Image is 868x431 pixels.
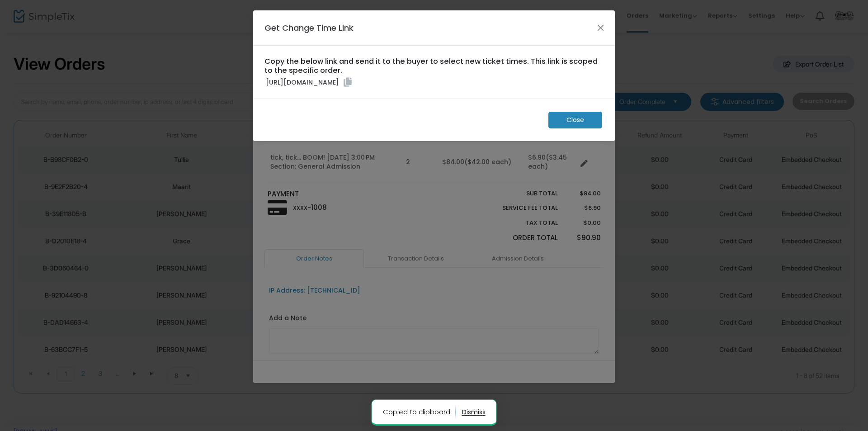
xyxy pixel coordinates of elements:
label: [URL][DOMAIN_NAME] [266,78,359,87]
p: Copied to clipboard [383,405,456,419]
h4: Get Change Time Link [264,22,354,34]
button: dismiss [462,405,486,419]
span: Close [566,115,584,125]
button: Close [595,22,607,33]
h5: Copy the below link and send it to the buyer to select new ticket times. This link is scoped to t... [264,57,604,75]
